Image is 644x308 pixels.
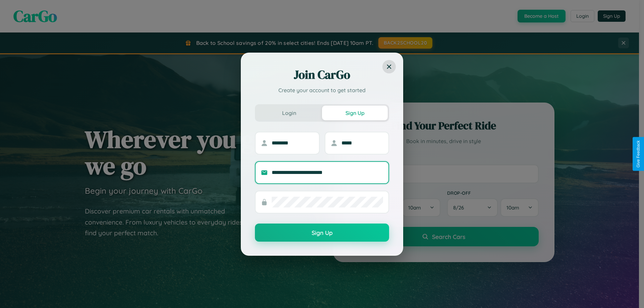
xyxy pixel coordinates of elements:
div: Give Feedback [636,140,641,168]
h2: Join CarGo [255,67,389,83]
p: Create your account to get started [255,86,389,94]
button: Sign Up [322,106,388,120]
button: Sign Up [255,224,389,242]
button: Login [256,106,322,120]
